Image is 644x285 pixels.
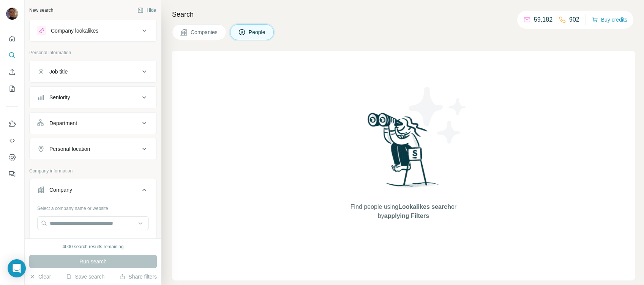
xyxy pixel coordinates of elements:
[30,88,156,106] button: Seniority
[343,202,464,221] span: Find people using or by
[49,68,68,75] div: Job title
[30,181,156,202] button: Company
[249,28,266,36] span: People
[8,259,26,277] div: Open Intercom Messenger
[404,81,472,149] img: Surfe Illustration - Stars
[49,119,77,127] div: Department
[49,145,90,153] div: Personal location
[51,27,98,34] div: Company lookalikes
[569,15,579,24] p: 902
[37,202,149,212] div: Select a company name or website
[6,32,18,45] button: Quick start
[30,22,156,40] button: Company lookalikes
[29,168,157,174] p: Company information
[49,94,70,101] div: Seniority
[119,273,157,280] button: Share filters
[6,134,18,147] button: Use Surfe API
[29,273,51,280] button: Clear
[384,213,429,219] span: applying Filters
[364,111,443,195] img: Surfe Illustration - Woman searching with binoculars
[6,117,18,131] button: Use Surfe on LinkedIn
[29,7,53,14] div: New search
[6,82,18,96] button: My lists
[6,65,18,79] button: Enrich CSV
[30,114,156,132] button: Department
[398,204,451,210] span: Lookalikes search
[30,63,156,81] button: Job title
[6,49,18,62] button: Search
[172,9,635,20] h4: Search
[30,140,156,158] button: Personal location
[534,15,552,24] p: 59,182
[49,186,72,194] div: Company
[191,28,218,36] span: Companies
[132,5,161,16] button: Hide
[6,167,18,181] button: Feedback
[66,273,104,280] button: Save search
[592,14,627,25] button: Buy credits
[6,8,18,20] img: Avatar
[6,150,18,164] button: Dashboard
[29,49,157,56] p: Personal information
[63,243,124,250] div: 4000 search results remaining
